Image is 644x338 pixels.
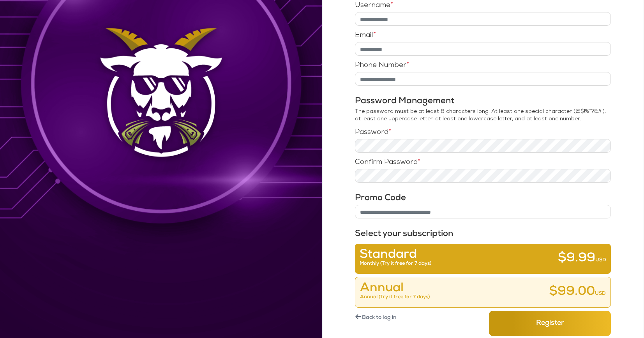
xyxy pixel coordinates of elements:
label: Username [355,2,393,9]
label: Confirm Password [355,159,420,166]
span: $99.00 [549,286,595,298]
button: AnnualAnnual (Try it free for 7 days)$99.00USD [355,277,611,308]
button: StandardMonthly (Try it free for 7 days)$9.99USD [355,244,611,274]
span: $9.99 [558,252,595,265]
img: Background Image [92,21,230,165]
span: USD [595,291,606,296]
h3: Password Management [355,95,611,108]
span: Annual (Try it free for 7 days) [360,295,430,300]
label: Email [355,32,376,39]
span: Standard [360,251,431,259]
label: Phone Number [355,62,409,69]
a: ←Back to log in [355,311,477,326]
button: Register [489,311,611,336]
span: ← [355,313,362,324]
h3: Select your subscription [355,228,611,241]
p: The password must be at least 8 characters long. At least one special character (@$!%*?&#.), at l... [355,108,611,123]
span: USD [595,258,606,263]
span: Monthly (Try it free for 7 days) [360,261,431,266]
h3: Promo Code [355,192,611,205]
label: Password [355,129,391,136]
span: Annual [360,284,430,293]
